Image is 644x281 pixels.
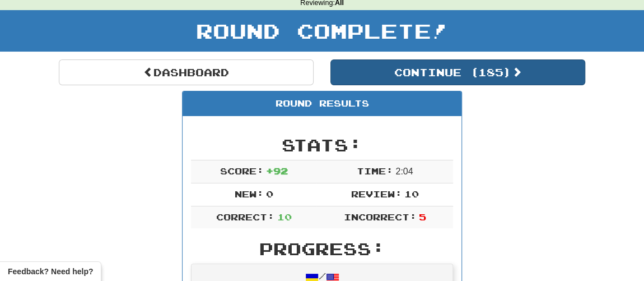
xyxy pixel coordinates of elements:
h2: Progress: [191,239,453,258]
span: 10 [277,211,291,222]
span: New: [234,188,263,199]
span: Incorrect: [343,211,416,222]
a: Dashboard [59,59,314,85]
button: Continue (185) [330,59,585,85]
span: Correct: [216,211,274,222]
span: 0 [266,188,273,199]
div: Round Results [183,91,461,116]
span: 2 : 0 4 [395,167,413,176]
span: Time: [357,165,393,176]
span: Open feedback widget [8,266,93,277]
h1: Round Complete! [4,20,640,42]
span: Score: [220,165,263,176]
span: + 92 [266,165,288,176]
h2: Stats: [191,136,453,154]
span: Review: [351,188,402,199]
span: 5 [419,211,426,222]
span: 10 [404,188,419,199]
